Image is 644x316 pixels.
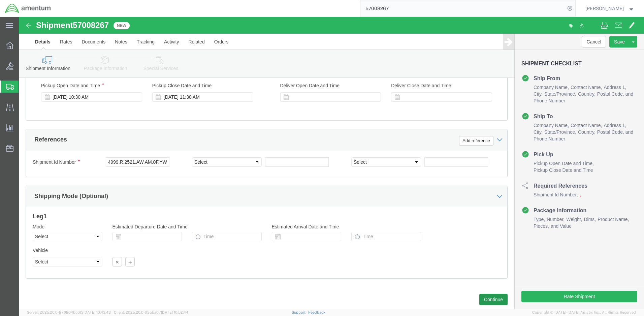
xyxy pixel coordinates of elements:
span: [DATE] 10:52:44 [161,310,188,314]
span: [DATE] 10:43:43 [84,310,111,314]
span: Ronald Pineda [585,5,624,12]
iframe: FS Legacy Container [19,17,644,309]
button: [PERSON_NAME] [585,4,635,12]
a: Feedback [308,310,325,314]
span: Copyright © [DATE]-[DATE] Agistix Inc., All Rights Reserved [532,310,636,315]
span: Client: 2025.20.0-035ba07 [114,310,188,314]
input: Search for shipment number, reference number [360,0,565,17]
a: Support [292,310,309,314]
span: Server: 2025.20.0-970904bc0f3 [27,310,111,314]
img: logo [5,3,51,13]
